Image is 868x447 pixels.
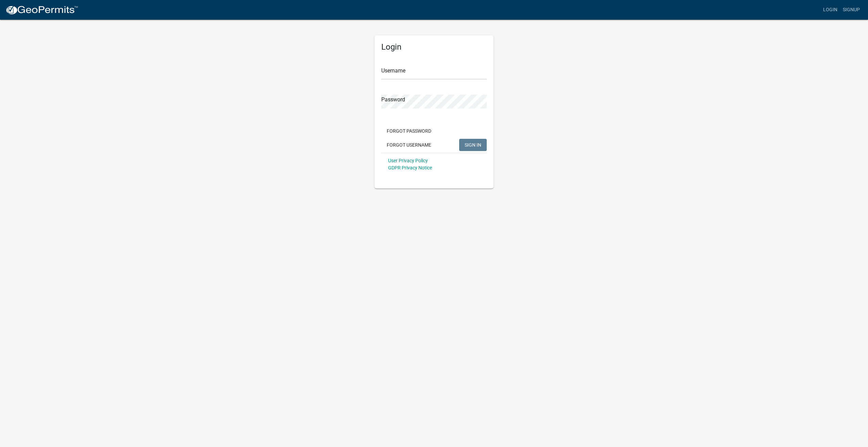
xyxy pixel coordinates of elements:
a: Login [820,3,840,16]
button: Forgot Password [381,125,437,137]
a: GDPR Privacy Notice [388,165,432,170]
button: SIGN IN [459,139,487,151]
h5: Login [381,42,487,52]
span: SIGN IN [465,142,481,147]
a: Signup [840,3,863,16]
button: Forgot Username [381,139,437,151]
a: User Privacy Policy [388,158,428,163]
